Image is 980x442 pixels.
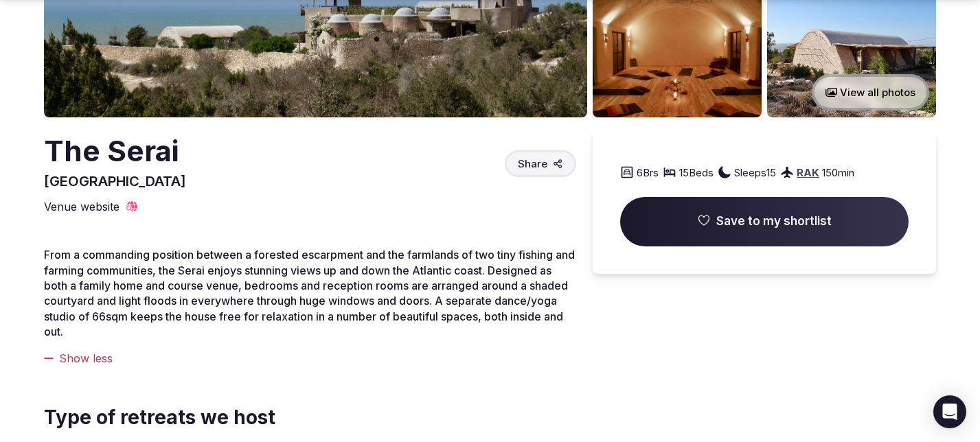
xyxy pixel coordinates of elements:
span: 150 min [822,165,854,180]
a: RAK [797,166,819,179]
h2: The Serai [44,131,186,172]
span: Share [518,156,547,171]
span: Venue website [44,199,119,214]
span: Save to my shortlist [716,213,832,230]
span: Type of retreats we host [44,404,275,431]
span: 15 Beds [679,165,714,180]
span: [GEOGRAPHIC_DATA] [44,173,186,189]
div: Show less [44,351,576,366]
span: From a commanding position between a forested escarpment and the farmlands of two tiny fishing an... [44,248,575,338]
a: Venue website [44,199,139,214]
button: Share [505,150,576,177]
div: Open Intercom Messenger [933,395,966,428]
span: Sleeps 15 [734,165,776,180]
span: 6 Brs [637,165,659,180]
button: View all photos [812,74,929,110]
